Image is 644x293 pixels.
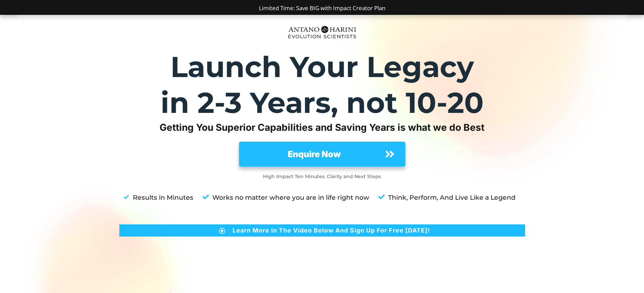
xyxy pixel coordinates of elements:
[288,149,341,159] strong: Enquire Now
[170,49,474,84] strong: Launch Your Legacy
[233,227,430,234] strong: Learn More In The Video Below And Sign Up For Free [DATE]!
[212,194,369,201] strong: Works no matter where you are in life right now
[285,22,359,42] img: Evolution-Scientist (2)
[263,173,381,179] strong: High Impact Ten Minutes. Clarity and Next Steps
[239,142,405,167] a: Enquire Now
[133,194,193,201] strong: Results in Minutes
[259,4,385,12] a: Limited Time: Save BIG with Impact Creator Plan
[388,194,516,201] strong: Think, Perform, And Live Like a Legend
[161,85,484,120] strong: in 2-3 Years, not 10-20
[160,122,484,133] strong: Getting You Superior Capabilities and Saving Years is what we do Best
